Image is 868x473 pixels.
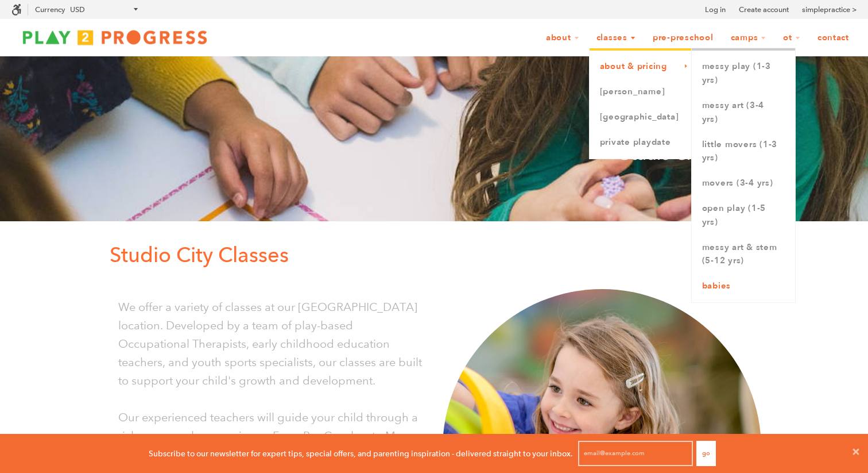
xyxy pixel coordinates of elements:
[705,4,726,16] a: Log in
[692,54,795,93] a: Messy Play (1-3 yrs)
[590,130,692,155] a: Private Playdate
[98,141,770,168] p: Studio City Classes
[810,27,857,49] a: Contact
[590,54,692,79] a: About & Pricing
[645,27,721,49] a: Pre-Preschool
[149,447,573,460] p: Subscribe to our newsletter for expert tips, special offers, and parenting inspiration - delivere...
[110,239,770,272] p: Studio City Classes
[692,171,795,196] a: Movers (3-4 yrs)
[11,26,218,49] img: Play2Progress logo
[776,27,808,49] a: OT
[589,27,643,49] a: Classes
[118,298,425,390] p: We offer a variety of classes at our [GEOGRAPHIC_DATA] location. Developed by a team of play-base...
[739,4,789,16] a: Create account
[692,196,795,235] a: Open Play (1-5 yrs)
[538,27,587,49] a: About
[723,27,774,49] a: Camps
[802,4,857,16] a: simplepractice >
[696,441,716,466] button: Go
[590,79,692,105] a: [PERSON_NAME]
[692,274,795,299] a: Babies
[35,5,65,14] label: Currency
[692,93,795,132] a: Messy Art (3-4 yrs)
[578,441,693,466] input: email@example.com
[692,235,795,274] a: Messy Art & STEM (5-12 yrs)
[692,132,795,171] a: Little Movers (1-3 yrs)
[590,105,692,130] a: [GEOGRAPHIC_DATA]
